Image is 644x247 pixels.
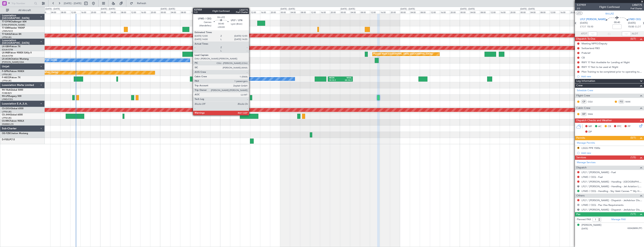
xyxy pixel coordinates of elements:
[161,8,175,11] div: [DATE] - [DATE]
[2,139,15,141] a: D-FEELPC12
[581,151,642,155] div: Add new
[340,10,350,14] div: 00:00
[576,118,612,123] span: Dispatch Checks and Weather
[598,125,602,128] span: AC
[2,33,11,35] span: T7-EAGL
[2,58,11,60] span: LX-AOA
[450,10,460,14] div: 20:00
[582,223,601,227] div: [PERSON_NAME]
[150,10,160,14] div: 20:00
[2,110,12,113] a: LFPB/LBG
[582,185,642,188] a: LFLY / [PERSON_NAME] - Handling - Jet Aviation LSGG / GVA
[577,147,579,149] button: R
[210,10,220,14] div: 20:00
[582,47,600,50] div: Switzerland FBO
[510,10,520,14] div: 20:00
[400,8,415,11] div: [DATE] - [DATE]
[628,18,641,21] span: LFMD CEQ
[580,21,588,25] span: [DATE]
[628,125,630,128] span: FP
[625,100,634,103] a: MAX
[380,10,390,14] div: 16:00
[2,114,10,116] span: CS-JHH
[577,161,596,164] a: Manage Services
[50,10,60,14] div: 04:00
[2,89,10,91] span: 9H-YAA
[2,36,12,39] a: LFPB/LBG
[530,10,540,14] div: 04:00
[588,100,596,103] a: CGU
[310,10,320,14] div: 12:00
[200,10,210,14] div: 16:00
[630,155,636,159] span: (1/5)
[2,55,13,57] a: EDLW/DTM
[2,120,24,122] a: CS-RRCFalcon 900LX
[2,92,12,95] a: FCBB/BZV
[630,7,642,10] span: Pref Charter
[280,10,290,14] div: 00:00
[628,25,634,29] span: 15:50
[2,48,13,51] a: EDLW/DTM
[60,10,70,14] div: 08:00
[80,10,90,14] div: 16:00
[582,171,616,174] a: LFLY / [PERSON_NAME] - Fuel
[490,10,500,14] div: 12:00
[340,77,352,79] div: WSSL
[618,100,624,104] div: FO
[341,8,355,11] div: [DATE] - [DATE]
[582,61,630,64] div: RWY 17 Not Available for Landing at Night
[614,21,620,24] span: 00:40
[2,77,10,79] span: F-HECD
[599,5,620,9] div: Flight Confirmed
[240,10,250,14] div: 08:00
[2,45,10,48] span: LX-GBH
[500,10,510,14] div: 16:00
[410,10,420,14] div: 04:00
[2,139,9,141] span: D-FEEL
[577,208,579,211] button: R
[582,189,642,193] a: LFMD / CEQ - Handling - Sky Valet Cannes ** My Handling**LFMD / CEQ
[330,10,340,14] div: 20:00
[2,114,23,116] a: CS-JHHGlobal 6000
[2,73,12,76] a: LFPB/LBG
[577,218,591,221] label: Planned PAX
[170,10,180,14] div: 04:00
[2,89,23,91] a: 9H-YAAGlobal 5000
[199,51,234,57] div: Planned Maint [GEOGRAPHIC_DATA]
[2,123,14,126] a: DNMM/LOS
[576,94,590,98] span: Flight Crew
[582,208,642,211] a: LFLY / [PERSON_NAME] - Dispatch - JetAdvisor Dispatch 9H
[390,10,400,14] div: 20:00
[581,100,587,104] div: CP
[630,136,636,140] span: (0/1)
[582,65,618,69] div: RWY 17 Not to be used at NIght
[220,10,230,14] div: 00:00
[373,51,433,57] div: Planned Maint [GEOGRAPHIC_DATA] ([GEOGRAPHIC_DATA])
[340,79,352,82] div: 05:10 Z
[581,75,642,78] div: Add new
[577,7,586,10] span: 2/2
[250,10,260,14] div: 12:00
[576,37,595,41] span: Dispatch To-Dos
[70,10,80,14] div: 12:00
[160,10,170,14] div: 00:00
[576,79,595,83] span: Leg Information
[2,117,12,119] a: LFPB/LBG
[90,10,100,14] div: 20:00
[470,10,480,14] div: 04:00
[630,212,636,216] span: (1/1)
[582,203,624,207] a: LFMD / CEQ - Pax Visa Requirements
[2,70,10,73] span: F-GPNJ
[576,11,582,15] button: UTC
[320,10,330,14] div: 16:00
[581,32,587,36] span: ATOT
[480,10,490,14] div: 08:00
[550,10,560,14] div: 12:00
[2,108,11,110] span: CS-DOU
[570,10,580,14] div: 20:00
[588,32,597,36] input: --:--
[630,3,642,7] span: LXM775
[2,52,32,54] a: LX-INBFalcon 900EX EASy II
[420,10,430,14] div: 08:00
[2,33,21,35] a: T7-EAGLFalcon 8X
